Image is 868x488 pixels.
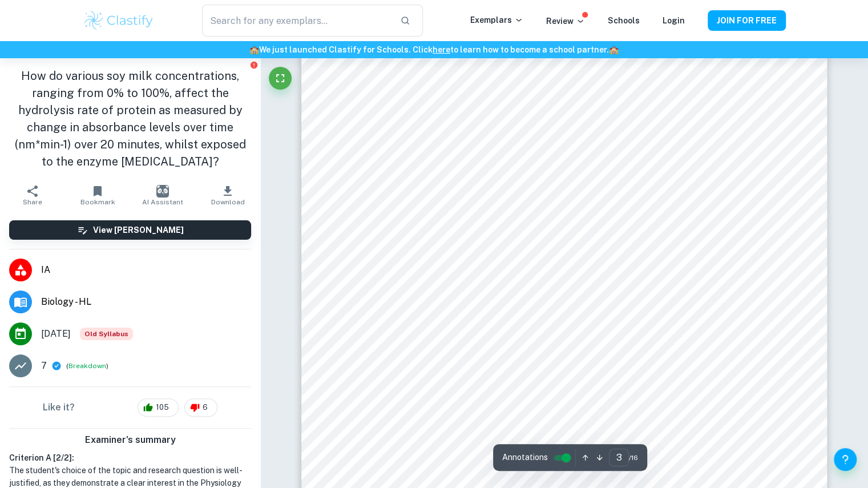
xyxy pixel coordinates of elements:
h6: Like it? [43,401,75,414]
button: Download [195,179,260,211]
span: / 16 [629,453,638,463]
p: Exemplars [470,14,523,26]
a: Login [663,16,685,25]
span: Download [211,198,245,206]
a: Schools [608,16,640,25]
div: Starting from the May 2025 session, the Biology IA requirements have changed. It's OK to refer to... [80,328,133,340]
span: Old Syllabus [80,328,133,340]
button: Breakdown [68,361,106,371]
h6: View [PERSON_NAME] [93,224,184,236]
h6: Examiner's summary [5,433,256,447]
img: Clastify logo [83,9,155,32]
button: Bookmark [65,179,130,211]
span: 6 [196,402,214,413]
h6: Criterion A [ 2 / 2 ]: [9,451,251,464]
a: here [433,45,450,54]
button: AI Assistant [130,179,195,211]
span: [DATE] [41,327,71,341]
div: 105 [138,398,179,417]
button: Report issue [249,61,258,69]
span: 🏫 [249,45,259,54]
p: Review [546,15,585,27]
span: 105 [150,402,175,413]
button: Help and Feedback [834,448,857,471]
h6: We just launched Clastify for Schools. Click to learn how to become a school partner. [2,43,866,56]
span: Biology - HL [41,295,251,309]
button: JOIN FOR FREE [708,10,786,31]
button: Fullscreen [269,67,292,90]
button: View [PERSON_NAME] [9,220,251,240]
span: 🏫 [609,45,619,54]
span: AI Assistant [142,198,183,206]
div: 6 [184,398,217,417]
p: 7 [41,359,47,373]
span: ( ) [66,361,108,372]
span: IA [41,263,251,277]
span: Annotations [502,451,548,463]
h1: How do various soy milk concentrations, ranging from 0% to 100%, affect the hydrolysis rate of pr... [9,67,251,170]
span: Share [23,198,42,206]
span: Bookmark [80,198,115,206]
img: AI Assistant [156,185,169,197]
input: Search for any exemplars... [202,5,390,37]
